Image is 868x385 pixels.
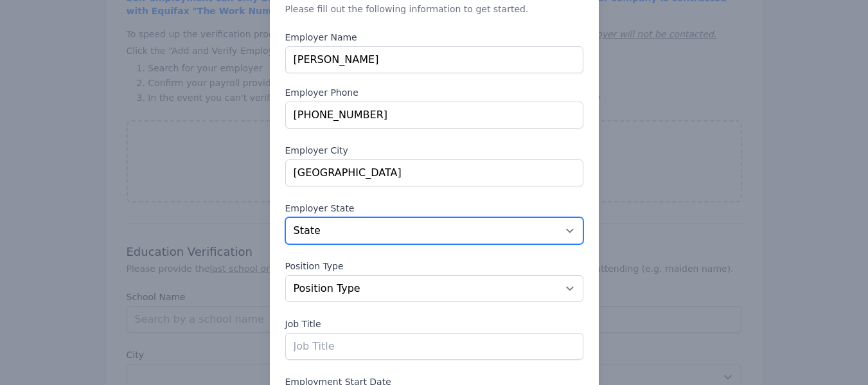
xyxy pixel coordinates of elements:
[285,202,583,215] label: Employer State
[285,102,583,129] input: Employer Phone
[285,333,583,360] input: Job Title
[285,144,583,157] label: Employer City
[285,260,583,273] label: Position Type
[285,46,583,73] input: Employer Name
[285,86,583,99] label: Employer Phone
[285,318,583,330] label: Job Title
[285,31,583,44] label: Employer Name
[285,3,583,15] p: Please fill out the following information to get started.
[285,159,583,186] input: Employer City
